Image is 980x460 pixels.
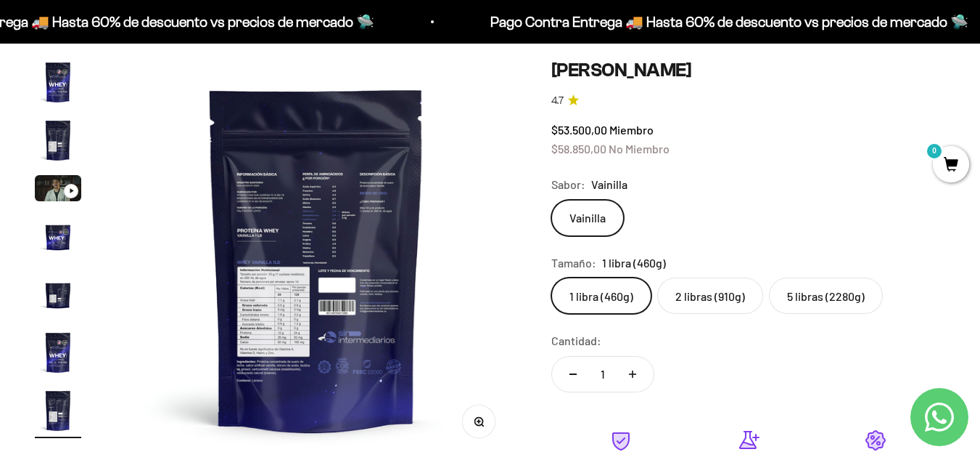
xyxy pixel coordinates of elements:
[551,175,585,194] legend: Sabor:
[35,213,81,259] img: Proteína Whey - Vainilla
[551,123,607,137] span: $53.500,00
[35,271,81,318] img: Proteína Whey - Vainilla
[35,117,81,168] button: Ir al artículo 2
[551,59,945,81] h1: [PERSON_NAME]
[35,59,81,110] button: Ir al artículo 1
[552,357,594,392] button: Reducir cantidad
[612,357,654,392] button: Aumentar cantidad
[551,331,601,350] label: Cantidad:
[116,59,516,460] img: Proteína Whey - Vainilla
[35,329,81,376] img: Proteína Whey - Vainilla
[35,59,81,105] img: Proteína Whey - Vainilla
[551,93,945,109] a: 4.74.7 de 5.0 estrellas
[35,213,81,264] button: Ir al artículo 4
[35,117,81,164] img: Proteína Whey - Vainilla
[551,142,606,156] span: $58.850,00
[551,93,564,109] span: 4.7
[489,10,967,33] p: Pago Contra Entrega 🚚 Hasta 60% de descuento vs precios de mercado 🛸
[926,142,943,160] mark: 0
[609,142,670,156] span: No Miembro
[35,387,81,438] button: Ir al artículo 7
[35,387,81,434] img: Proteína Whey - Vainilla
[591,175,627,194] span: Vainilla
[933,158,969,174] a: 0
[609,123,654,137] span: Miembro
[35,329,81,380] button: Ir al artículo 6
[551,254,596,273] legend: Tamaño:
[35,271,81,322] button: Ir al artículo 5
[35,175,81,206] button: Ir al artículo 3
[602,254,666,273] span: 1 libra (460g)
